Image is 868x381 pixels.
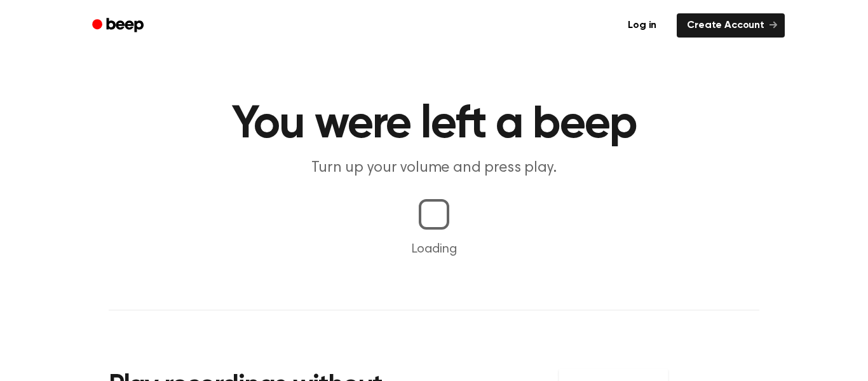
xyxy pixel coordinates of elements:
[83,13,155,38] a: Beep
[109,102,759,148] h1: You were left a beep
[677,13,785,38] a: Create Account
[190,158,678,179] p: Turn up your volume and press play.
[15,240,853,259] p: Loading
[615,11,669,40] a: Log in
